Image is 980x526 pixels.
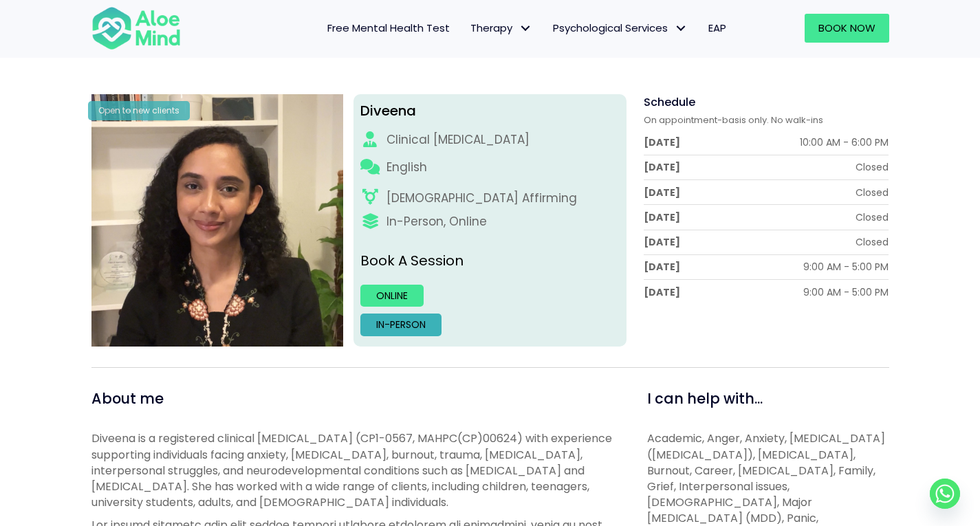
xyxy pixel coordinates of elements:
[856,186,889,199] div: Closed
[553,21,688,35] span: Psychological Services
[91,94,344,347] img: IMG_1660 – Diveena Nair
[386,213,487,230] div: In-Person, Online
[360,251,620,271] p: Book A Session
[516,19,536,39] span: Therapy: submenu
[856,160,889,174] div: Closed
[91,430,616,510] p: Diveena is a registered clinical [MEDICAL_DATA] (CP1-0567, MAHPC(CP)00624) with experience suppor...
[818,21,875,35] span: Book Now
[644,113,823,127] span: On appointment-basis only. No walk-ins
[644,285,680,299] div: [DATE]
[386,190,577,207] div: [DEMOGRAPHIC_DATA] Affirming
[930,479,960,509] a: Whatsapp
[644,135,680,149] div: [DATE]
[543,14,698,43] a: Psychological ServicesPsychological Services: submenu
[360,101,620,121] div: Diveena
[91,6,181,51] img: Aloe mind Logo
[360,314,442,336] a: In-person
[644,160,680,174] div: [DATE]
[460,14,543,43] a: TherapyTherapy: submenu
[647,388,763,408] span: I can help with...
[644,260,680,274] div: [DATE]
[360,285,424,307] a: Online
[644,210,680,224] div: [DATE]
[644,235,680,249] div: [DATE]
[470,21,532,35] span: Therapy
[327,21,450,35] span: Free Mental Health Test
[199,14,737,43] nav: Menu
[644,94,695,110] span: Schedule
[805,14,889,43] a: Book Now
[803,285,889,299] div: 9:00 AM - 5:00 PM
[856,210,889,224] div: Closed
[644,186,680,199] div: [DATE]
[698,14,737,43] a: EAP
[800,135,889,149] div: 10:00 AM - 6:00 PM
[91,388,164,408] span: About me
[386,159,427,176] p: English
[317,14,460,43] a: Free Mental Health Test
[803,260,889,274] div: 9:00 AM - 5:00 PM
[386,131,530,149] div: Clinical [MEDICAL_DATA]
[671,19,691,39] span: Psychological Services: submenu
[88,101,190,120] div: Open to new clients
[856,235,889,249] div: Closed
[708,21,726,35] span: EAP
